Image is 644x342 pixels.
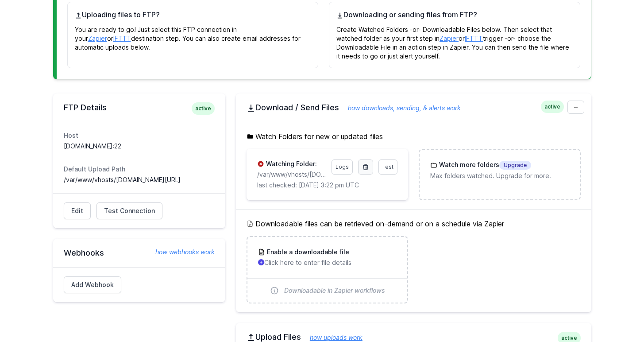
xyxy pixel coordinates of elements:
dd: /var/www/vhosts/[DOMAIN_NAME][URL] [64,175,215,184]
h3: Watching Folder: [264,159,317,168]
h3: Enable a downloadable file [265,248,349,256]
span: Test Connection [104,206,155,215]
span: Test [382,163,393,170]
a: Enable a downloadable file Click here to enter file details Downloadable in Zapier workflows [247,237,407,303]
p: Create Watched Folders -or- Downloadable Files below. Then select that watched folder as your fir... [336,20,573,61]
a: how downloads, sending, & alerts work [339,104,461,112]
dt: Host [64,131,215,140]
p: Max folders watched. Upgrade for more. [430,171,569,180]
a: Test [378,159,397,175]
a: Logs [332,159,353,175]
h2: Webhooks [64,248,215,258]
a: Edit [64,202,91,219]
h3: Watch more folders [437,160,531,170]
span: active [541,101,564,113]
span: Upgrade [499,161,531,170]
a: Zapier [440,35,459,42]
p: Click here to enter file details [258,258,397,267]
h5: Watch Folders for new or updated files [247,131,581,142]
h2: FTP Details [64,102,215,113]
a: Watch more foldersUpgrade Max folders watched. Upgrade for more. [420,150,579,191]
a: IFTTT [113,35,131,42]
dt: Default Upload Path [64,165,215,174]
h2: Download / Send Files [247,102,581,113]
dd: [DOMAIN_NAME]:22 [64,142,215,151]
iframe: Drift Widget Chat Controller [600,298,633,331]
h5: Downloadable files can be retrieved on-demand or on a schedule via Zapier [247,218,581,229]
p: /var/www/vhosts/lilienfeld.uk/photos [257,170,326,179]
a: how webhooks work [147,248,215,256]
a: Add Webhook [64,276,121,293]
p: last checked: [DATE] 3:22 pm UTC [257,181,397,190]
h4: Uploading files to FTP? [75,9,311,20]
p: You are ready to go! Just select this FTP connection in your or destination step. You can also cr... [75,20,311,52]
a: how uploads work [301,334,362,341]
a: IFTTT [465,35,483,42]
h4: Downloading or sending files from FTP? [336,9,573,20]
a: Zapier [88,35,107,42]
span: active [192,102,215,115]
span: Downloadable in Zapier workflows [284,286,385,295]
a: Test Connection [96,202,162,219]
